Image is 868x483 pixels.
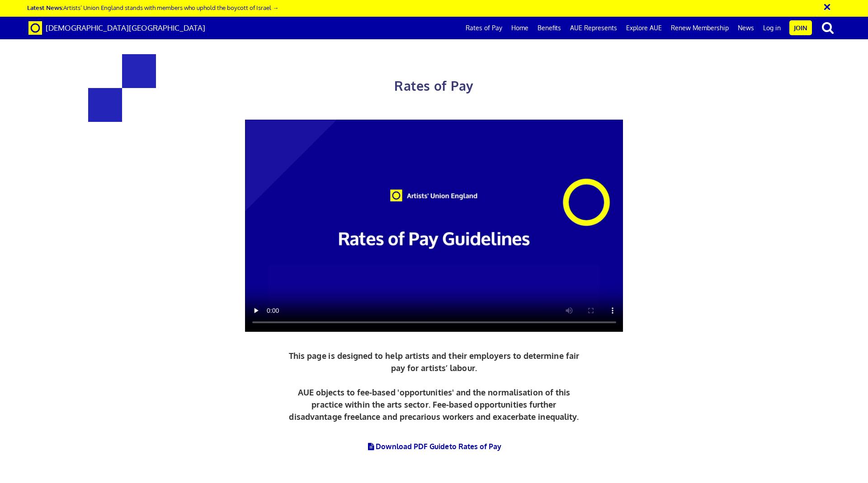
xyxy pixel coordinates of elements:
a: Explore AUE [622,17,666,39]
a: Renew Membership [666,17,733,39]
span: Rates of Pay [394,78,473,94]
span: [DEMOGRAPHIC_DATA][GEOGRAPHIC_DATA] [46,23,205,33]
a: AUE Represents [566,17,622,39]
a: Brand [DEMOGRAPHIC_DATA][GEOGRAPHIC_DATA] [22,17,212,39]
button: search [814,18,842,37]
a: Benefits [533,17,566,39]
a: Rates of Pay [461,17,507,39]
span: to Rates of Pay [449,442,502,451]
a: Download PDF Guideto Rates of Pay [367,442,502,451]
a: News [733,17,759,39]
a: Latest News:Artists’ Union England stands with members who uphold the boycott of Israel → [27,4,278,11]
a: Home [507,17,533,39]
a: Join [789,20,812,35]
a: Log in [759,17,785,39]
p: This page is designed to help artists and their employers to determine fair pay for artists’ labo... [287,350,582,423]
strong: Latest News: [27,4,63,11]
